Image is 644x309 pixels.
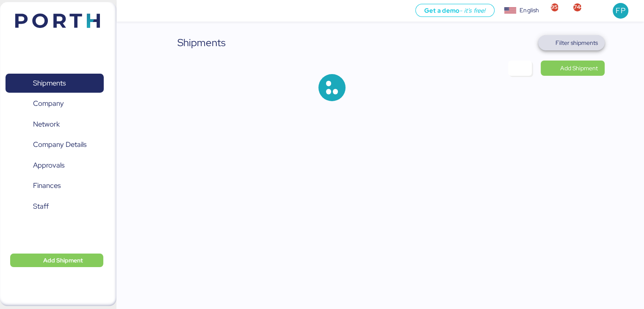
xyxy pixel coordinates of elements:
span: Network [33,118,60,130]
span: Staff [33,200,49,212]
button: Menu [122,4,136,18]
span: Add Shipment [43,255,83,265]
span: Shipments [33,77,66,89]
span: Company Details [33,138,86,151]
a: Staff [6,197,104,216]
span: Finances [33,179,61,192]
span: Add Shipment [560,63,598,73]
a: Company [6,94,104,113]
span: Approvals [33,159,64,171]
div: English [520,6,539,15]
button: Add Shipment [10,254,103,267]
a: Add Shipment [541,61,605,76]
a: Company Details [6,135,104,154]
span: Company [33,97,64,110]
a: Approvals [6,156,104,175]
a: Shipments [6,74,104,93]
span: Filter shipments [556,38,598,48]
a: Finances [6,176,104,196]
button: Filter shipments [538,35,605,50]
span: FP [616,5,625,16]
div: Shipments [177,35,226,50]
a: Network [6,115,104,134]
